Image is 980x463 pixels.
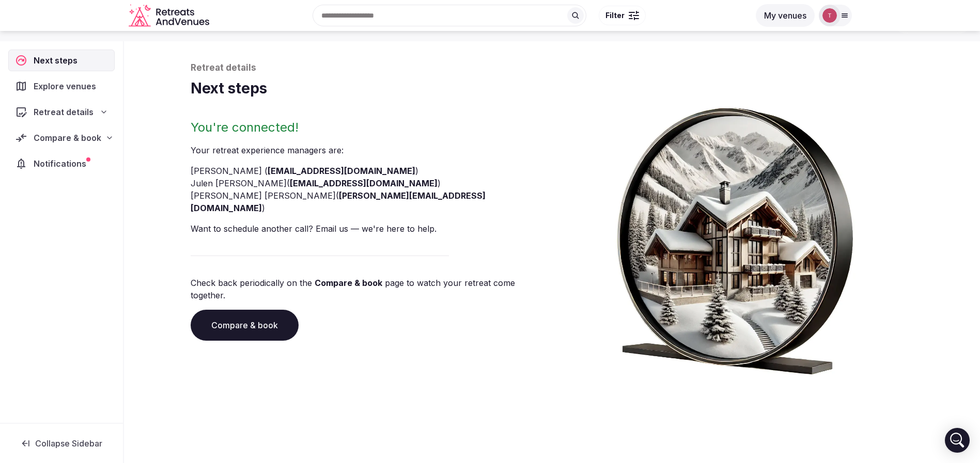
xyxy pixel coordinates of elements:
[34,132,101,144] span: Compare & book
[129,4,211,27] a: Visit the homepage
[129,4,211,27] svg: Retreats and Venues company logo
[605,10,625,21] span: Filter
[945,428,970,453] div: Open Intercom Messenger
[191,190,486,213] a: [PERSON_NAME][EMAIL_ADDRESS][DOMAIN_NAME]
[35,438,102,449] span: Collapse Sidebar
[598,99,873,375] img: Winter chalet retreat in picture frame
[822,8,837,23] img: Thiago Martins
[191,78,914,99] h1: Next steps
[34,54,82,67] span: Next steps
[34,157,90,170] span: Notifications
[191,119,548,136] h2: You're connected!
[599,6,646,25] button: Filter
[8,153,115,174] a: Notifications
[8,75,115,97] a: Explore venues
[756,10,815,21] a: My venues
[34,106,94,118] span: Retreat details
[756,4,815,27] button: My venues
[191,310,299,341] a: Compare & book
[8,432,115,455] button: Collapse Sidebar
[191,177,548,189] li: Julen [PERSON_NAME] ( )
[191,189,548,214] li: [PERSON_NAME] [PERSON_NAME] ( )
[191,165,548,177] li: [PERSON_NAME] ( )
[315,278,382,288] a: Compare & book
[290,178,438,188] a: [EMAIL_ADDRESS][DOMAIN_NAME]
[191,222,548,235] p: Want to schedule another call? Email us — we're here to help.
[268,166,415,176] a: [EMAIL_ADDRESS][DOMAIN_NAME]
[191,144,548,156] p: Your retreat experience manager s are :
[8,50,115,71] a: Next steps
[34,80,100,92] span: Explore venues
[191,62,914,74] p: Retreat details
[191,277,548,301] p: Check back periodically on the page to watch your retreat come together.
